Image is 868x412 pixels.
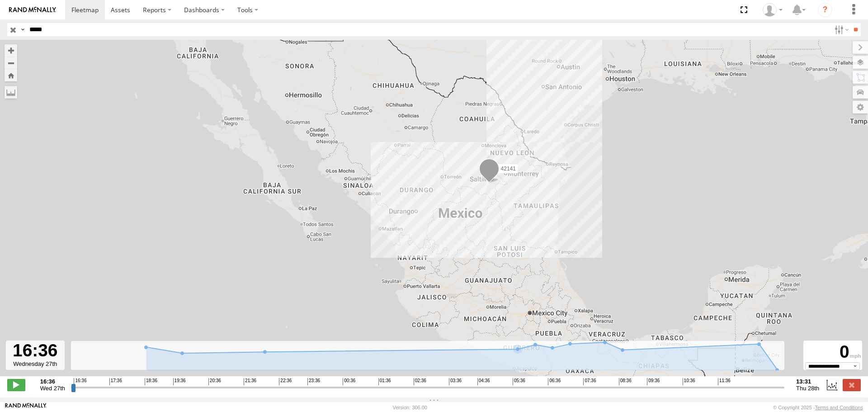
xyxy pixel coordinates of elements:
strong: 13:31 [796,378,819,385]
label: Search Query [19,23,26,36]
label: Play/Stop [7,379,25,391]
span: 11:36 [718,378,731,385]
div: 0 [805,342,861,362]
span: 06:36 [548,378,561,385]
div: Version: 306.00 [393,405,427,410]
a: Terms and Conditions [815,405,863,410]
span: Wed 27th Aug 2025 [40,385,65,392]
span: 23:36 [307,378,320,385]
button: Zoom in [5,44,17,57]
span: 05:36 [513,378,525,385]
span: 08:36 [619,378,632,385]
label: Map Settings [853,101,868,114]
span: 22:36 [279,378,292,385]
span: 19:36 [173,378,186,385]
span: 16:36 [74,378,86,385]
i: ? [818,3,832,17]
span: Thu 28th Aug 2025 [796,385,819,392]
img: rand-logo.svg [9,7,56,13]
span: 17:36 [109,378,122,385]
span: 04:36 [477,378,490,385]
label: Search Filter Options [831,23,850,36]
span: 10:36 [683,378,695,385]
span: 07:36 [583,378,596,385]
label: Close [843,379,861,391]
span: 18:36 [145,378,157,385]
span: 09:36 [647,378,660,385]
span: 42141 [501,166,516,172]
label: Measure [5,86,17,99]
span: 03:36 [449,378,462,385]
span: 01:36 [378,378,391,385]
button: Zoom out [5,57,17,69]
div: Caseta Laredo TX [759,3,786,17]
div: © Copyright 2025 - [773,405,863,410]
strong: 16:36 [40,378,65,385]
a: Visit our Website [5,403,47,412]
span: 00:36 [343,378,355,385]
span: 20:36 [208,378,221,385]
button: Zoom Home [5,69,17,81]
span: 02:36 [414,378,426,385]
span: 21:36 [244,378,256,385]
